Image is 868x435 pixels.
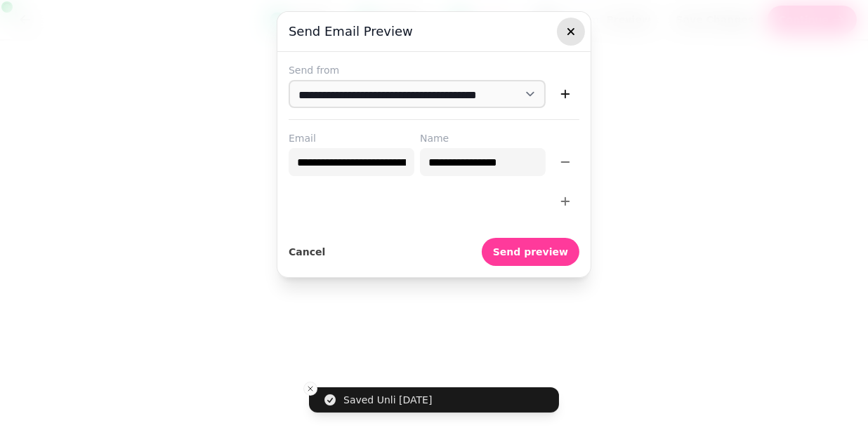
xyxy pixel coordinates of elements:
[289,23,579,40] h3: Send email preview
[482,238,579,266] button: Send preview
[420,131,546,145] label: Name
[289,131,414,145] label: Email
[289,238,325,266] button: Cancel
[289,63,579,77] label: Send from
[289,247,325,257] span: Cancel
[493,247,568,257] span: Send preview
